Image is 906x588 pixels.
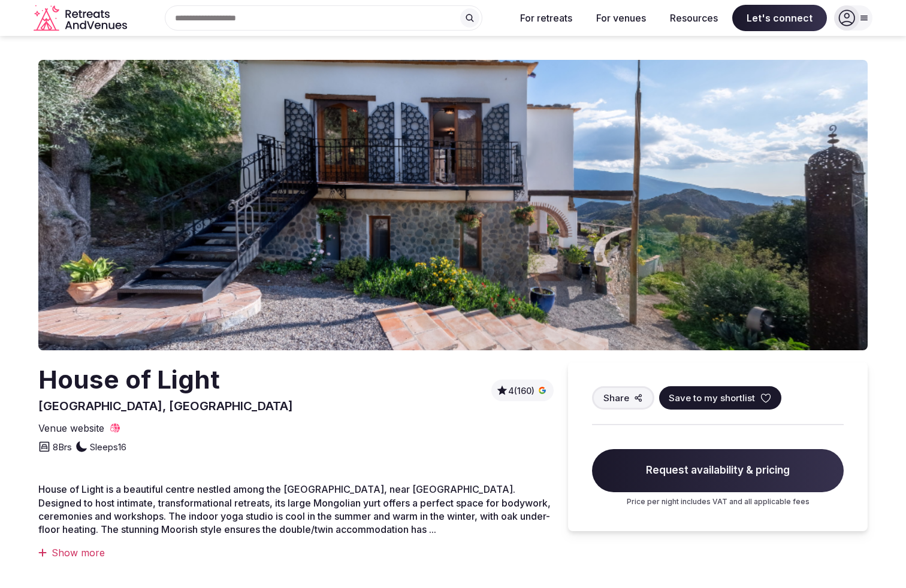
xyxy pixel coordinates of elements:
[669,392,755,404] span: Save to my shortlist
[732,5,827,31] span: Let's connect
[38,422,104,435] span: Venue website
[511,5,582,31] button: For retreats
[587,5,656,31] button: For venues
[38,60,868,350] img: Venue cover photo
[38,546,554,559] div: Show more
[38,362,293,398] h2: House of Light
[34,5,129,32] svg: Retreats and Venues company logo
[603,392,629,404] span: Share
[508,385,534,397] span: 4 (160)
[592,386,654,410] button: Share
[53,441,72,453] span: 8 Brs
[38,399,293,413] span: [GEOGRAPHIC_DATA], [GEOGRAPHIC_DATA]
[496,384,549,396] button: 4(160)
[38,422,121,435] a: Venue website
[592,449,844,492] span: Request availability & pricing
[592,497,844,507] p: Price per night includes VAT and all applicable fees
[90,441,126,453] span: Sleeps 16
[660,5,727,31] button: Resources
[34,5,129,32] a: Visit the homepage
[38,483,551,535] span: House of Light is a beautiful centre nestled among the [GEOGRAPHIC_DATA], near [GEOGRAPHIC_DATA]....
[659,386,781,410] button: Save to my shortlist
